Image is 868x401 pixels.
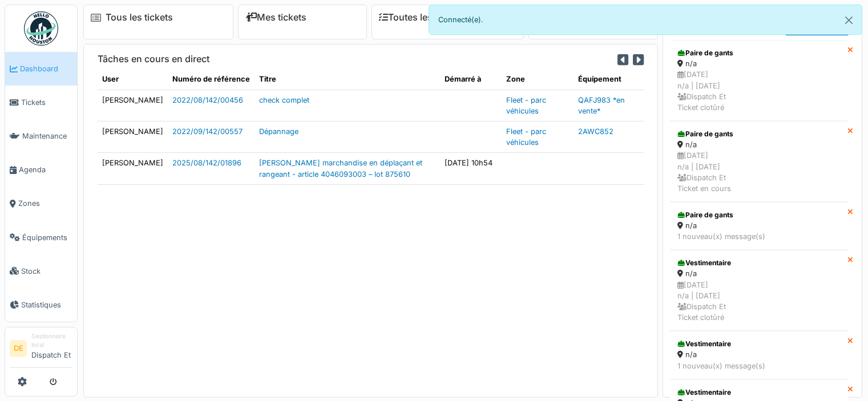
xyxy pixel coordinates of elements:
div: Gestionnaire local [31,332,72,350]
div: Vestimentaire [677,387,840,398]
a: 2025/08/142/01896 [172,159,241,167]
h6: Tâches en cours en direct [98,54,209,64]
span: Tickets [21,97,72,108]
td: [PERSON_NAME] [98,153,168,184]
a: Paire de gants n/a 1 nouveau(x) message(s) [670,202,847,250]
img: Badge_color-CXgf-gQk.svg [24,11,58,46]
div: n/a [677,139,840,150]
a: Vestimentaire n/a 1 nouveau(x) message(s) [670,331,847,379]
a: DE Gestionnaire localDispatch Et [10,332,72,368]
div: n/a [677,349,840,360]
div: Connecté(e). [429,5,863,35]
a: QAFJ983 *en vente* [578,96,625,115]
a: Vestimentaire n/a [DATE]n/a | [DATE] Dispatch EtTicket clotûré [670,250,847,331]
div: Paire de gants [677,210,840,220]
li: DE [10,340,27,357]
div: 1 nouveau(x) message(s) [677,231,840,242]
span: Maintenance [22,131,72,141]
div: Paire de gants [677,48,840,58]
a: Paire de gants n/a [DATE]n/a | [DATE] Dispatch EtTicket clotûré [670,40,847,121]
a: check complet [259,96,309,104]
a: 2AWC852 [578,127,613,136]
span: Stock [21,266,72,277]
div: Vestimentaire [677,339,840,349]
span: Statistiques [21,299,72,310]
th: Numéro de référence [168,69,255,90]
button: Close [836,5,862,35]
div: n/a [677,220,840,231]
th: Titre [255,69,440,90]
span: translation missing: fr.shared.user [102,75,119,83]
span: Dashboard [20,63,72,74]
div: Vestimentaire [677,258,840,268]
a: Stock [5,254,77,288]
a: Mes tickets [245,12,306,23]
td: [PERSON_NAME] [98,121,168,152]
a: 2022/09/142/00557 [172,127,243,136]
a: Tous les tickets [106,12,173,23]
a: Fleet - parc véhicules [506,96,546,115]
th: Équipement [574,69,644,90]
span: Zones [18,198,72,209]
div: Paire de gants [677,129,840,139]
div: [DATE] n/a | [DATE] Dispatch Et Ticket clotûré [677,69,840,113]
th: Démarré à [440,69,502,90]
a: Équipements [5,221,77,254]
a: Dépannage [259,127,298,136]
span: Équipements [22,232,72,243]
div: n/a [677,268,840,279]
div: 1 nouveau(x) message(s) [677,361,840,371]
a: Toutes les tâches [379,12,464,23]
a: 2022/08/142/00456 [172,96,243,104]
a: [PERSON_NAME] marchandise en déplaçant et rangeant - article 4046093003 – lot 875610 [259,159,422,178]
a: Tickets [5,86,77,119]
li: Dispatch Et [31,332,72,365]
a: Statistiques [5,288,77,322]
td: [PERSON_NAME] [98,90,168,121]
th: Zone [502,69,574,90]
div: n/a [677,58,840,69]
a: Dashboard [5,52,77,86]
div: [DATE] n/a | [DATE] Dispatch Et Ticket en cours [677,150,840,194]
span: Agenda [19,164,72,175]
div: [DATE] n/a | [DATE] Dispatch Et Ticket clotûré [677,280,840,323]
a: Agenda [5,153,77,187]
a: Paire de gants n/a [DATE]n/a | [DATE] Dispatch EtTicket en cours [670,121,847,202]
td: [DATE] 10h54 [440,153,502,184]
a: Zones [5,187,77,221]
a: Maintenance [5,119,77,153]
a: Fleet - parc véhicules [506,127,546,147]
